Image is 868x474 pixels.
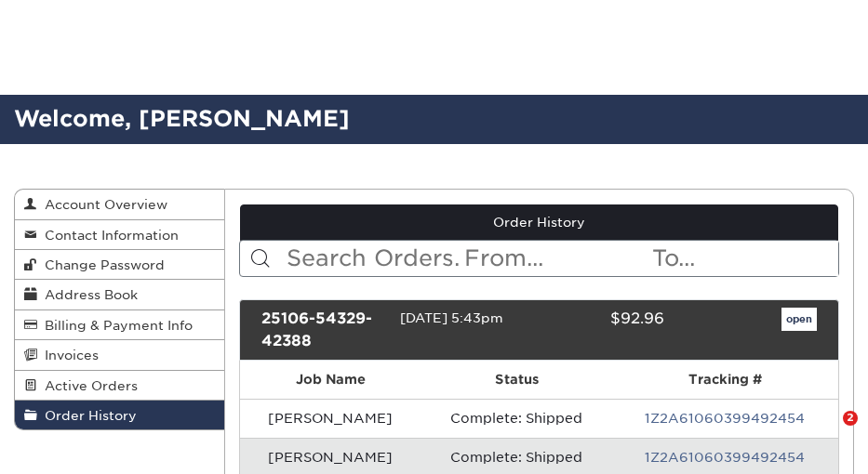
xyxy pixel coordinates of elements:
th: Tracking # [612,361,838,399]
span: 2 [843,411,858,426]
a: Contact Information [15,220,224,250]
span: Account Overview [37,197,167,212]
span: Active Orders [37,378,138,393]
div: $92.96 [525,308,677,352]
a: Account Overview [15,190,224,219]
a: Active Orders [15,371,224,401]
iframe: Intercom live chat [805,411,849,455]
a: Order History [240,204,838,240]
a: Address Book [15,280,224,309]
td: [PERSON_NAME] [240,399,421,438]
a: Change Password [15,250,224,280]
div: 25106-54329-42388 [247,308,400,352]
span: Contact Information [37,228,179,243]
input: Search Orders... [285,241,462,276]
span: [DATE] 5:43pm [400,310,503,325]
th: Status [421,361,612,399]
span: Change Password [37,257,165,272]
a: Billing & Payment Info [15,310,224,340]
input: From... [462,241,650,276]
span: Invoices [37,348,99,362]
span: Billing & Payment Info [37,318,193,333]
a: Order History [15,401,224,429]
input: To... [650,241,838,276]
a: 1Z2A61060399492454 [645,411,805,426]
td: Complete: Shipped [421,399,612,438]
a: open [781,308,817,332]
a: 1Z2A61060399492454 [645,450,805,465]
a: Invoices [15,340,224,370]
th: Job Name [240,361,421,399]
span: Address Book [37,287,138,302]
